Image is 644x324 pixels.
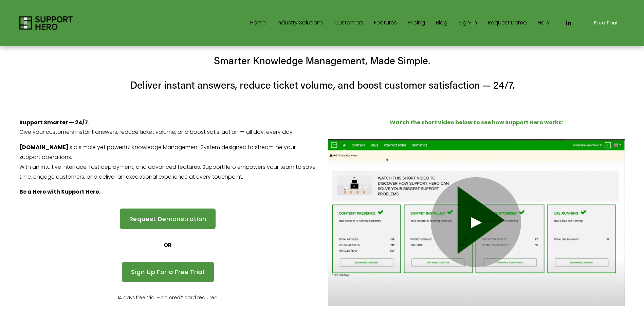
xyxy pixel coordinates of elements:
[19,188,100,196] strong: Be a Hero with Support Hero.
[120,209,216,229] a: Request Demonstration
[374,18,397,29] a: Features
[538,18,549,29] a: Help
[390,119,563,126] strong: Watch the short video below to see how Support Hero works:
[459,18,477,29] a: Sign-in
[164,241,172,249] strong: OR
[277,18,323,28] span: Industry Solutions
[468,214,484,231] div: Play
[19,78,625,92] h4: Deliver instant answers, reduce ticket volume, and boost customer satisfaction — 24/7.
[122,262,214,282] a: Sign Up For a Free Trial
[19,143,316,182] p: is a simple yet powerful Knowledge Management System designed to streamline your support operatio...
[19,16,73,30] img: Support Hero
[250,18,266,29] a: Home
[488,18,527,29] a: Request Demo
[19,118,316,138] p: Give your customers instant answers, reduce ticket volume, and boost satisfaction — all day, ever...
[277,18,323,29] a: folder dropdown
[408,18,425,29] a: Pricing
[19,54,625,68] h4: Smarter Knowledge Management, Made Simple.
[19,294,316,302] p: 14 days free trial – no credit card required
[565,20,572,26] a: LinkedIn
[334,18,363,29] a: Customers
[587,16,625,31] a: Free Trial
[436,18,447,29] a: Blog
[19,143,69,151] strong: [DOMAIN_NAME]
[19,119,89,126] strong: Support Smarter — 24/7.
